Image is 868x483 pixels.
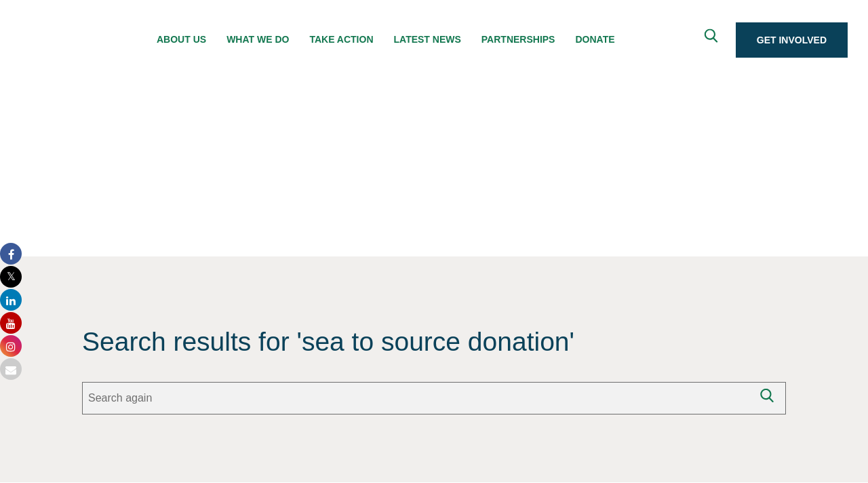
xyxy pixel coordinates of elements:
input: Search again [82,382,753,414]
span: What We Do [226,34,289,45]
span: Partnerships [481,34,555,45]
a: Get Involved [736,22,848,58]
span: About Us [157,34,206,45]
button: Expand search box Close search box [696,24,729,56]
span: Donate [575,34,614,45]
img: svg+xml;base64,PHN2ZyB3aWR0aD0iMSIgaGVpZ2h0PSIxIiB4bWxucz0iaHR0cDovL3d3dy53My5vcmcvMjAwMC9zdmciPj... [20,37,21,38]
span: Take Action [309,34,373,45]
span: Latest News [394,34,461,45]
span: Expand search box [704,29,721,52]
span: Search results for 'sea to source donation' [82,324,786,360]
